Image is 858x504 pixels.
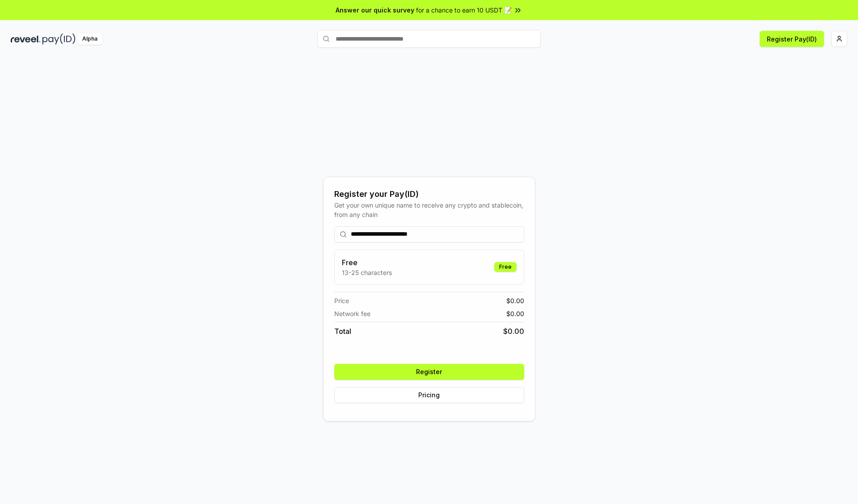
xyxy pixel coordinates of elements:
[334,364,524,380] button: Register
[336,5,414,15] span: Answer our quick survey
[494,262,517,272] div: Free
[506,309,524,318] span: $ 0.00
[760,31,824,47] button: Register Pay(ID)
[77,33,102,45] div: Alpha
[342,268,392,277] p: 13-25 characters
[334,296,349,305] span: Price
[334,387,524,403] button: Pricing
[334,326,351,337] span: Total
[334,309,370,318] span: Network fee
[503,326,524,337] span: $ 0.00
[42,33,76,45] img: pay_id
[11,33,41,45] img: reveel_dark
[506,296,524,305] span: $ 0.00
[334,188,524,200] div: Register your Pay(ID)
[342,257,392,268] h3: Free
[416,5,512,15] span: for a chance to earn 10 USDT 📝
[334,200,524,219] div: Get your own unique name to receive any crypto and stablecoin, from any chain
